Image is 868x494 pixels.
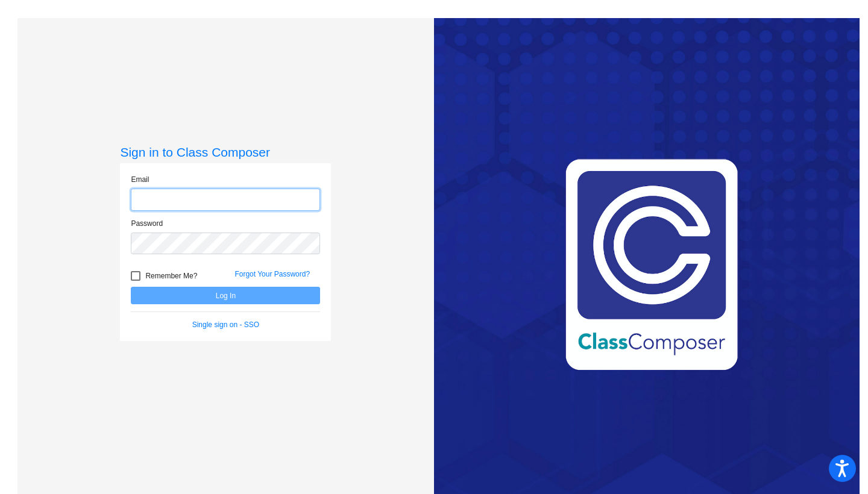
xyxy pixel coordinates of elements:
h3: Sign in to Class Composer [120,145,331,160]
a: Single sign on - SSO [192,320,259,329]
label: Email [131,174,149,185]
label: Password [131,218,163,229]
button: Log In [131,287,320,304]
a: Forgot Your Password? [234,270,310,278]
span: Remember Me? [145,269,197,283]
